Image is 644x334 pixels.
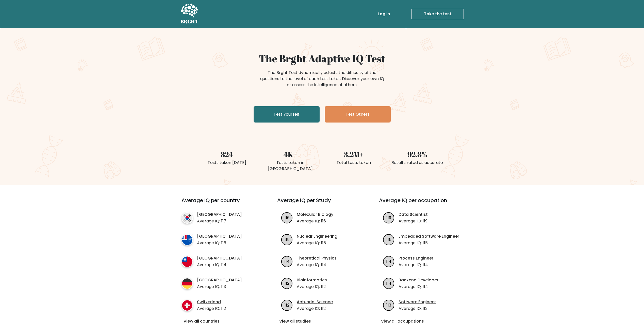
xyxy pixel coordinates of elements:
[285,280,289,286] text: 112
[376,9,392,19] a: Log in
[297,233,337,239] a: Nuclear Engineering
[389,149,446,160] div: 92.8%
[279,318,365,324] a: View all studies
[285,236,290,242] text: 115
[386,258,391,264] text: 114
[325,149,383,160] div: 3.2M+
[399,277,438,283] a: Backend Developer
[297,262,337,268] p: Average IQ: 114
[197,277,242,283] a: [GEOGRAPHIC_DATA]
[297,218,333,224] p: Average IQ: 116
[399,299,436,305] a: Software Engineer
[297,240,337,246] p: Average IQ: 115
[411,9,464,19] a: Take the test
[379,197,469,209] h3: Average IQ per occupation
[198,149,256,160] div: 824
[399,233,459,239] a: Embedded Software Engineer
[399,218,428,224] p: Average IQ: 119
[399,306,436,312] p: Average IQ: 113
[197,255,242,261] a: [GEOGRAPHIC_DATA]
[297,255,337,261] a: Theoretical Physics
[277,197,367,209] h3: Average IQ per Study
[297,299,333,305] a: Actuarial Science
[197,240,242,246] p: Average IQ: 116
[197,233,242,239] a: [GEOGRAPHIC_DATA]
[284,258,290,264] text: 114
[285,302,289,308] text: 112
[259,70,386,88] div: The Brght Test dynamically adjusts the difficulty of the questions to the level of each test take...
[297,306,333,312] p: Average IQ: 112
[325,106,391,123] a: Test Others
[399,262,433,268] p: Average IQ: 114
[181,234,193,246] img: country
[197,306,226,312] p: Average IQ: 112
[399,284,438,290] p: Average IQ: 114
[180,2,199,26] a: BRGHT
[285,215,290,220] text: 116
[254,106,320,123] a: Test Yourself
[389,160,446,166] div: Results rated as accurate
[262,160,319,172] div: Tests taken in [GEOGRAPHIC_DATA]
[181,300,193,311] img: country
[399,240,459,246] p: Average IQ: 115
[386,215,391,220] text: 119
[181,256,193,267] img: country
[386,280,391,286] text: 114
[297,277,327,283] a: Bioinformatics
[381,318,467,324] a: View all occupations
[197,299,226,305] a: Switzerland
[197,218,242,224] p: Average IQ: 117
[198,52,446,65] h1: The Brght Adaptive IQ Test
[184,318,257,324] a: View all countries
[386,302,391,308] text: 113
[297,284,327,290] p: Average IQ: 112
[197,211,242,218] a: [GEOGRAPHIC_DATA]
[197,262,242,268] p: Average IQ: 114
[197,284,242,290] p: Average IQ: 113
[181,278,193,289] img: country
[297,211,333,218] a: Molecular Biology
[386,236,391,242] text: 115
[399,255,433,261] a: Process Engineer
[325,160,383,166] div: Total tests taken
[180,19,199,25] h5: BRGHT
[198,160,256,166] div: Tests taken [DATE]
[181,212,193,224] img: country
[262,149,319,160] div: 4K+
[399,211,428,218] a: Data Scientist
[181,197,259,209] h3: Average IQ per country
